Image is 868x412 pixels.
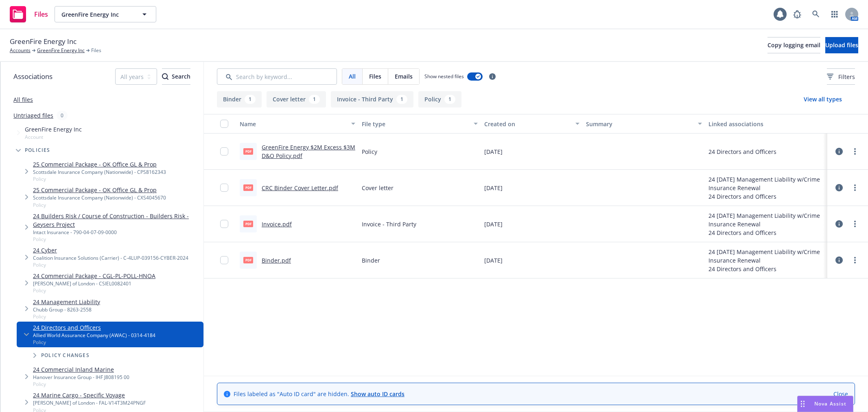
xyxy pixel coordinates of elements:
div: 24 Directors and Officers [708,228,824,237]
div: 1 [396,95,407,104]
a: more [850,255,860,265]
span: Files labeled as "Auto ID card" are hidden. [234,390,404,398]
button: Invoice - Third Party [331,91,413,107]
input: Toggle Row Selected [220,184,228,192]
button: Linked associations [705,114,827,134]
a: 24 Directors and Officers [33,323,155,332]
div: 24 [DATE] Management Liability w/Crime Insurance Renewal [708,211,824,228]
span: Account [25,134,82,140]
a: 25 Commercial Package - OK Office GL & Prop [33,160,166,169]
div: Name [240,120,346,128]
span: Binder [362,256,380,265]
a: more [850,147,860,156]
a: All files [13,96,33,103]
a: 24 Commercial Inland Marine [33,365,129,374]
span: Policies [25,148,50,153]
div: 1 [245,95,256,104]
div: Coalition Insurance Solutions (Carrier) - C-4LUP-039156-CYBER-2024 [33,254,188,261]
span: Policy [33,202,166,208]
input: Toggle Row Selected [220,220,228,228]
div: Created on [484,120,571,128]
button: Cover letter [267,91,326,107]
span: Show nested files [424,73,464,80]
span: Files [369,72,381,81]
span: Filters [827,72,855,81]
div: Summary [586,120,693,128]
span: Copy logging email [767,41,820,49]
span: Policy [33,175,166,182]
button: Binder [217,91,262,107]
span: GreenFire Energy Inc [10,36,77,47]
a: Untriaged files [13,111,53,120]
span: Associations [13,71,52,82]
a: Invoice.pdf [262,220,292,228]
span: Policy [33,339,155,346]
button: Upload files [825,37,858,53]
a: Binder.pdf [262,256,291,264]
div: Search [162,69,190,84]
span: Policy [33,287,155,294]
span: pdf [243,148,253,154]
div: 24 [DATE] Management Liability w/Crime Insurance Renewal [708,248,824,265]
span: [DATE] [484,220,503,228]
a: Accounts [10,47,31,54]
div: 24 Directors and Officers [708,265,824,273]
a: 24 Management Liability [33,298,100,306]
a: CRC Binder Cover Letter.pdf [262,184,338,192]
div: 1 [309,95,320,104]
span: pdf [243,184,253,191]
button: GreenFire Energy Inc [55,6,156,22]
div: Scottsdale Insurance Company (Nationwide) - CXS4045670 [33,194,166,201]
span: Policy [33,236,200,243]
a: GreenFire Energy $2M Excess $3M D&O Policy.pdf [262,143,355,160]
div: Intact Insurance - 790-04-07-09-0000 [33,229,200,236]
button: Summary [583,114,705,134]
span: [DATE] [484,184,503,192]
div: 0 [57,111,68,120]
span: Emails [395,72,413,81]
div: 24 Directors and Officers [708,192,824,201]
span: Policy [33,381,129,388]
div: 1 [444,95,455,104]
span: Upload files [825,41,858,49]
button: Created on [481,114,583,134]
a: 24 Marine Cargo - Specific Voyage [33,391,146,399]
a: 24 Builders Risk / Course of Construction - Builders Risk - Geysers Project [33,212,200,229]
div: 24 Directors and Officers [708,147,776,156]
div: File type [362,120,468,128]
span: pdf [243,257,253,263]
span: GreenFire Energy Inc [25,125,82,134]
button: Copy logging email [767,37,820,53]
div: Hanover Insurance Group - IHF J808195 00 [33,374,129,381]
a: 24 Cyber [33,246,188,254]
span: Nova Assist [814,400,846,407]
button: SearchSearch [162,68,190,85]
div: Allied World Assurance Company (AWAC) - 0314-4184 [33,332,155,339]
span: [DATE] [484,256,503,265]
a: 25 Commercial Package - OK Office GL & Prop [33,186,166,194]
a: Switch app [826,6,843,22]
span: Policy [33,313,100,320]
span: pdf [243,221,253,227]
a: Search [808,6,824,22]
div: Scottsdale Insurance Company (Nationwide) - CPS8162343 [33,169,166,175]
span: All [349,72,356,81]
a: more [850,219,860,229]
button: Nova Assist [797,396,853,412]
input: Toggle Row Selected [220,147,228,156]
span: Policy [33,261,188,268]
button: Name [236,114,359,134]
div: 24 [DATE] Management Liability w/Crime Insurance Renewal [708,175,824,192]
div: [PERSON_NAME] of London - FAL-V14T3M24PNGF [33,399,146,406]
div: [PERSON_NAME] of London - CSIEL0082401 [33,280,155,287]
span: Cover letter [362,184,394,192]
svg: Search [162,73,168,80]
span: Filters [838,72,855,81]
button: File type [359,114,481,134]
span: Invoice - Third Party [362,220,416,228]
a: Show auto ID cards [351,390,404,398]
a: GreenFire Energy Inc [37,47,85,54]
input: Search by keyword... [217,68,337,85]
span: GreenFire Energy Inc [61,10,132,19]
div: Chubb Group - 8263-2558 [33,306,100,313]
